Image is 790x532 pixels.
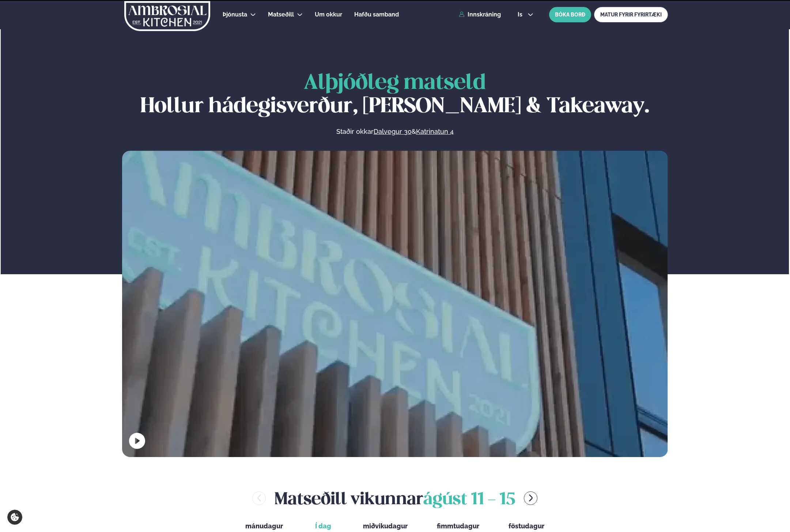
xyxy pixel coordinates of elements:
[223,11,247,18] span: Þjónusta
[122,72,668,118] h1: Hollur hádegisverður, [PERSON_NAME] & Takeaway.
[7,510,22,525] a: Cookie settings
[315,11,342,18] span: Um okkur
[423,492,515,508] span: ágúst 11 - 15
[223,10,247,19] a: Þjónusta
[315,10,342,19] a: Um okkur
[354,10,399,19] a: Hafðu samband
[268,10,294,19] a: Matseðill
[549,7,591,22] button: BÓKA BORÐ
[374,127,412,136] a: Dalvegur 30
[354,11,399,18] span: Hafðu samband
[509,522,544,530] span: föstudagur
[257,127,533,136] p: Staðir okkar &
[363,522,408,530] span: miðvikudagur
[437,522,479,530] span: fimmtudagur
[459,11,501,18] a: Innskráning
[124,1,211,31] img: logo
[312,522,334,531] span: Í dag
[252,491,266,505] button: menu-btn-left
[524,491,537,505] button: menu-btn-right
[416,127,454,136] a: Katrinatun 4
[268,11,294,18] span: Matseðill
[304,73,486,93] span: Alþjóðleg matseld
[245,522,283,530] span: mánudagur
[275,486,515,510] h2: Matseðill vikunnar
[594,7,668,22] a: MATUR FYRIR FYRIRTÆKI
[518,12,525,18] span: is
[512,12,539,18] button: is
